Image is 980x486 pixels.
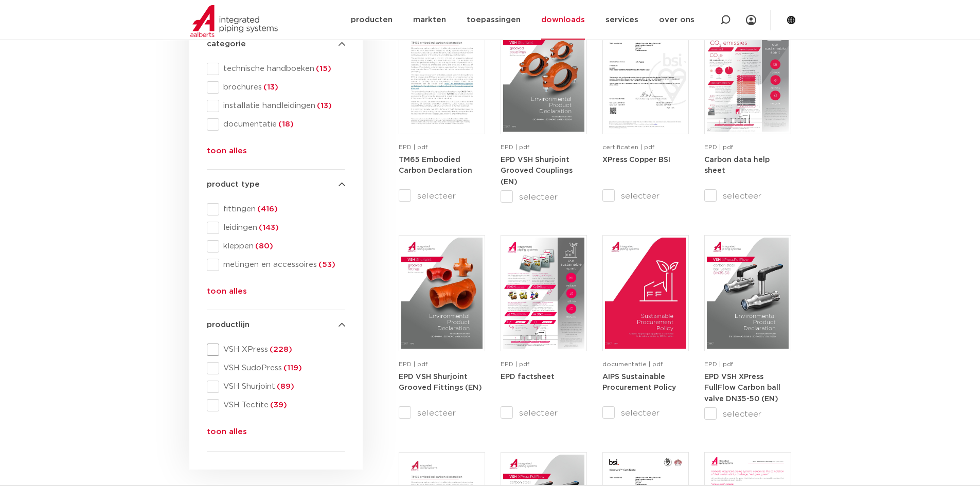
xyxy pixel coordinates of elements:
span: EPD | pdf [501,144,529,150]
span: VSH Shurjoint [219,382,345,392]
h4: categorie [207,38,345,50]
span: VSH SudoPress [219,363,345,373]
span: EPD | pdf [399,144,427,150]
span: (53) [317,261,335,268]
strong: TM65 Embodied Carbon Declaration [399,156,472,175]
span: EPD | pdf [399,361,427,367]
span: technische handboeken [219,64,345,74]
label: selecteer [704,190,791,202]
span: (119) [282,364,302,372]
label: selecteer [399,190,485,202]
div: VSH XPress(228) [207,344,345,356]
label: selecteer [501,407,587,419]
img: NL-Carbon-data-help-sheet-pdf.jpg [707,21,788,132]
a: EPD VSH Shurjoint Grooved Fittings (EN) [399,373,482,392]
img: Aips_A4Sustainable-Procurement-Policy_5011446_EN-pdf.jpg [605,238,686,349]
span: (15) [314,65,331,73]
span: (13) [315,102,332,110]
a: XPress Copper BSI [602,156,670,164]
a: Carbon data help sheet [704,156,770,175]
span: (143) [257,224,279,231]
label: selecteer [602,407,689,419]
button: toon alles [207,426,247,442]
div: metingen en accessoires(53) [207,259,345,271]
strong: EPD factsheet [501,373,555,381]
span: (18) [277,120,294,128]
span: documentatie [219,119,345,130]
a: EPD VSH XPress FullFlow Carbon ball valve DN35-50 (EN) [704,373,780,403]
span: brochures [219,82,345,93]
span: VSH XPress [219,345,345,355]
a: AIPS Sustainable Procurement Policy [602,373,676,392]
div: leidingen(143) [207,222,345,234]
div: kleppen(80) [207,240,345,253]
span: (228) [268,346,292,353]
img: TM65-Embodied-Carbon-Declaration-pdf.jpg [401,21,483,132]
span: (13) [262,83,278,91]
h4: productlijn [207,319,345,331]
span: kleppen [219,241,345,251]
img: XPress_Koper_BSI-pdf.jpg [605,21,686,132]
div: VSH SudoPress(119) [207,362,345,374]
a: EPD factsheet [501,373,555,381]
strong: EPD VSH XPress FullFlow Carbon ball valve DN35-50 (EN) [704,373,780,403]
div: VSH Tectite(39) [207,399,345,411]
label: selecteer [399,407,485,419]
label: selecteer [704,408,791,420]
a: EPD VSH Shurjoint Grooved Couplings (EN) [501,156,573,186]
span: leidingen [219,223,345,233]
button: toon alles [207,145,247,161]
label: selecteer [602,190,689,202]
span: (89) [275,383,294,390]
h4: product type [207,178,345,191]
span: metingen en accessoires [219,260,345,270]
img: Aips-EPD-A4Factsheet_NL-pdf.jpg [503,238,584,349]
strong: EPD VSH Shurjoint Grooved Couplings (EN) [501,156,573,186]
label: selecteer [501,191,587,203]
span: VSH Tectite [219,400,345,410]
div: fittingen(416) [207,203,345,215]
span: EPD | pdf [704,144,733,150]
span: (80) [254,242,273,250]
div: technische handboeken(15) [207,63,345,75]
strong: XPress Copper BSI [602,156,670,164]
span: (39) [269,401,287,409]
span: EPD | pdf [501,361,529,367]
span: fittingen [219,204,345,214]
div: VSH Shurjoint(89) [207,381,345,393]
span: certificaten | pdf [602,144,654,150]
button: toon alles [207,285,247,302]
img: VSH-Shurjoint-Grooved-Fittings_A4EPD_5011523_EN-pdf.jpg [401,238,483,349]
span: installatie handleidingen [219,101,345,111]
div: brochures(13) [207,81,345,94]
a: TM65 Embodied Carbon Declaration [399,156,472,175]
img: VSH-XPress-Carbon-BallValveDN35-50_A4EPD_5011435-_2024_1.0_EN-pdf.jpg [707,238,788,349]
strong: AIPS Sustainable Procurement Policy [602,373,676,392]
img: VSH-Shurjoint-Grooved-Couplings_A4EPD_5011512_EN-pdf.jpg [503,21,584,132]
strong: Carbon data help sheet [704,156,770,175]
div: installatie handleidingen(13) [207,100,345,112]
span: documentatie | pdf [602,361,663,367]
strong: EPD VSH Shurjoint Grooved Fittings (EN) [399,373,482,392]
span: (416) [256,205,278,213]
span: EPD | pdf [704,361,733,367]
div: documentatie(18) [207,118,345,131]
